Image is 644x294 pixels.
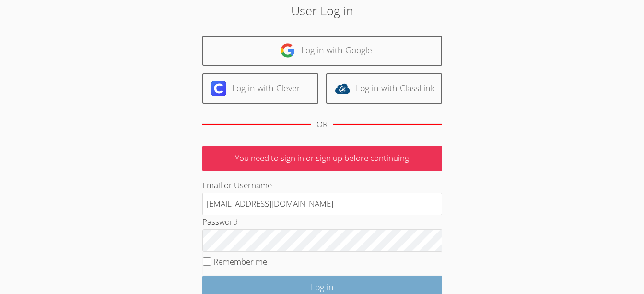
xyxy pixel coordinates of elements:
[202,216,238,227] label: Password
[326,73,442,104] a: Log in with ClassLink
[202,73,318,104] a: Log in with Clever
[211,81,226,96] img: clever-logo-6eab21bc6e7a338710f1a6ff85c0baf02591cd810cc4098c63d3a4b26e2feb20.svg
[316,118,328,132] div: OR
[213,256,267,267] label: Remember me
[202,180,272,191] label: Email or Username
[148,1,496,20] h2: User Log in
[202,146,442,171] p: You need to sign in or sign up before continuing
[202,36,442,66] a: Log in with Google
[335,81,350,96] img: classlink-logo-d6bb404cc1216ec64c9a2012d9dc4662098be43eaf13dc465df04b49fa7ab582.svg
[280,43,295,58] img: google-logo-50288ca7cdecda66e5e0955fdab243c47b7ad437acaf1139b6f446037453330a.svg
